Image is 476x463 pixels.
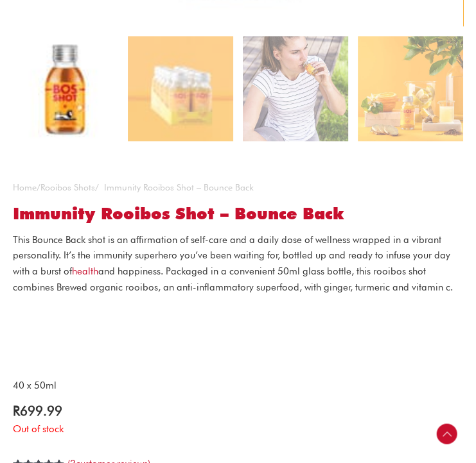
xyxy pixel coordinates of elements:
a: Home [13,182,37,192]
a: health [72,265,98,277]
p: 40 x 50ml [13,378,463,394]
img: KS-07548-2 [243,36,348,141]
p: Out of stock [13,421,463,437]
img: Social_Shots_3_720x [358,36,463,141]
img: Immunity Rooibos Shot - Bounce Back - Image 2 [128,36,233,141]
a: Rooibos Shots [40,182,95,192]
h1: Immunity Rooibos Shot – Bounce Back [13,204,463,224]
img: Immunity Rooibos Shot - Bounce Back [13,36,118,141]
bdi: 699.99 [13,403,62,419]
nav: Breadcrumb [13,180,463,196]
p: This Bounce Back shot is an affirmation of self-care and a daily dose of wellness wrapped in a vi... [13,232,463,296]
span: R [13,403,20,419]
